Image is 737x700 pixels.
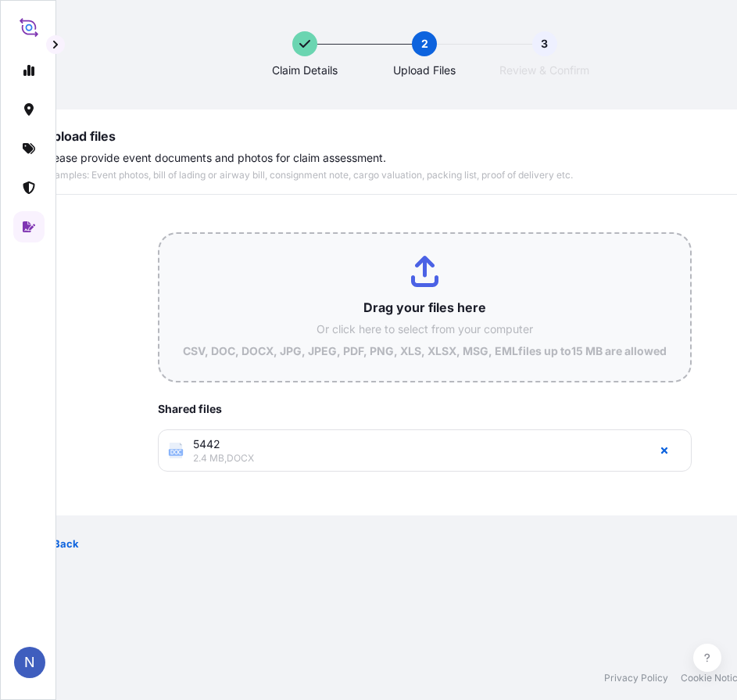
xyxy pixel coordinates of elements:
span: 3 [541,36,548,52]
button: Back [25,531,91,556]
span: Shared files [158,401,692,417]
span: Claim Details [272,63,338,78]
span: Examples: Event photos, bill of lading or airway bill, consignment note, cargo valuation, packing... [44,169,573,181]
p: Back [53,536,79,551]
span: 2 [421,36,428,52]
span: Review & Confirm [499,63,589,78]
span: 2.4 MB , DOCX [193,452,638,465]
text: DOC [170,450,182,455]
span: N [24,655,35,670]
a: Privacy Policy [604,672,668,684]
span: Upload files [44,128,573,144]
span: Upload Files [393,63,456,78]
span: 5442 [193,436,638,452]
span: Please provide event documents and photos for claim assessment. [44,150,573,166]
